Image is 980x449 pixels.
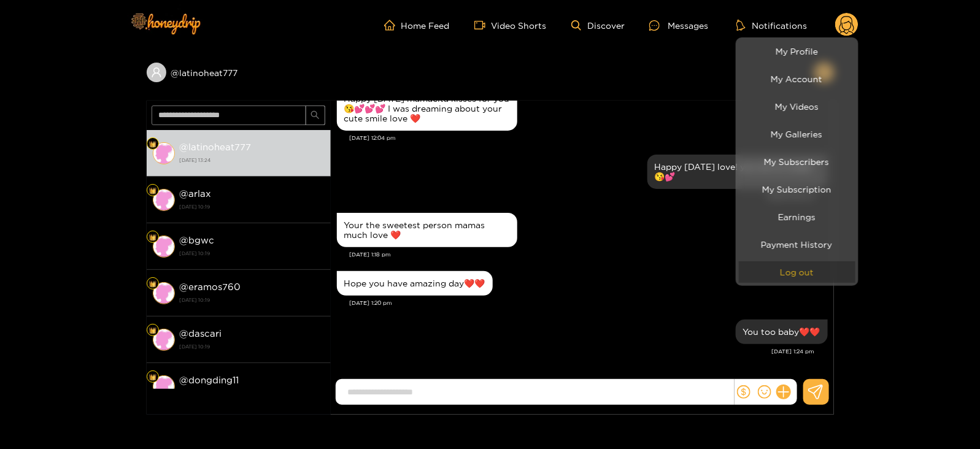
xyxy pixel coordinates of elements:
a: My Profile [739,40,855,62]
a: Earnings [739,206,855,228]
a: Payment History [739,234,855,255]
a: My Videos [739,96,855,117]
button: Log out [739,261,855,283]
a: My Subscribers [739,151,855,172]
a: My Subscription [739,178,855,200]
a: My Account [739,68,855,90]
a: My Galleries [739,123,855,145]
